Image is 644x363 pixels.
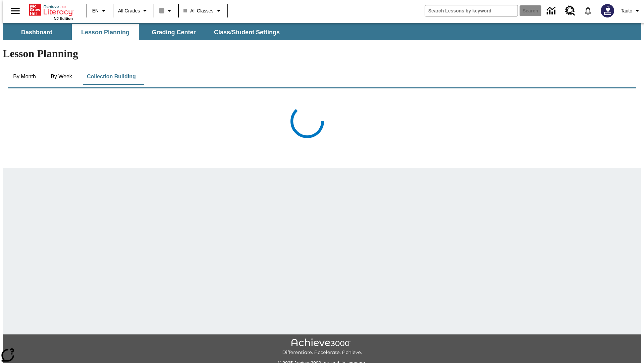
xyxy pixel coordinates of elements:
[601,4,614,17] img: Avatar
[140,24,207,40] button: Grading Center
[81,29,129,36] span: Lesson Planning
[54,16,73,21] span: NJ Edition
[561,2,579,20] a: Resource Center, Will open in new tab
[621,7,632,14] span: Tauto
[3,23,641,40] div: SubNavbar
[214,29,280,36] span: Class/Student Settings
[118,7,140,14] span: All Grades
[45,69,78,85] button: By Week
[579,2,597,19] a: Notifications
[5,1,25,21] button: Open side menu
[543,2,561,20] a: Data Center
[3,47,641,60] h1: Lesson Planning
[29,2,73,21] div: Home
[618,5,644,17] button: Profile/Settings
[209,24,285,40] button: Class/Student Settings
[183,7,213,14] span: All Classes
[597,2,618,19] button: Select a new avatar
[3,24,286,40] div: SubNavbar
[425,5,518,16] input: search field
[282,338,362,356] img: Achieve3000 Differentiate Accelerate Achieve
[21,29,53,36] span: Dashboard
[72,24,139,40] button: Lesson Planning
[181,5,225,17] button: Class: All Classes, Select your class
[3,24,70,40] button: Dashboard
[152,29,196,36] span: Grading Center
[89,5,111,17] button: Language: EN, Select a language
[82,69,141,85] button: Collection Building
[92,7,99,14] span: EN
[115,5,152,17] button: Grade: All Grades, Select a grade
[8,69,41,85] button: By Month
[29,3,73,16] a: Home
